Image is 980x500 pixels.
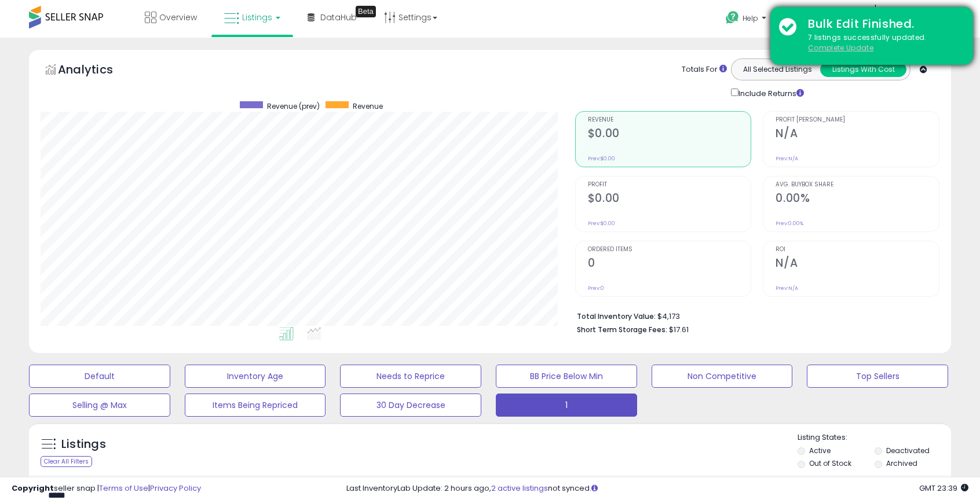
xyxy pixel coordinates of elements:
a: 2 active listings [491,483,548,494]
span: Help [743,13,758,23]
h5: Analytics [58,61,136,80]
i: Get Help [725,10,740,25]
span: $17.61 [669,324,689,335]
div: Last InventoryLab Update: 2 hours ago, not synced. [346,483,968,494]
button: Listings With Cost [820,62,906,77]
span: Revenue [588,117,751,123]
button: Selling @ Max [29,394,170,417]
div: Bulk Edit Finished. [799,16,964,32]
span: Overview [159,12,197,23]
li: $4,173 [577,308,931,322]
label: Deactivated [886,446,930,455]
label: Out of Stock [809,458,851,468]
button: Inventory Age [185,365,326,388]
span: Profit [PERSON_NAME] [776,117,939,123]
h2: $0.00 [588,192,751,207]
span: Ordered Items [588,247,751,253]
div: Totals For [682,64,727,75]
h5: Listings [61,436,106,453]
h2: N/A [776,256,939,272]
button: Needs to Reprice [340,365,481,388]
a: Help [716,2,778,38]
label: Active [809,446,831,455]
button: Items Being Repriced [185,394,326,417]
div: Include Returns [722,86,818,100]
span: Revenue [353,101,383,111]
div: seller snap | | [12,483,201,494]
h2: 0.00% [776,192,939,207]
span: ROI [776,247,939,253]
h2: $0.00 [588,127,751,142]
button: 30 Day Decrease [340,394,481,417]
span: DataHub [320,12,357,23]
button: 1 [496,394,637,417]
span: 2025-08-12 23:39 GMT [919,483,968,494]
label: Archived [886,458,917,468]
button: Non Competitive [652,365,793,388]
button: Default [29,365,170,388]
small: Prev: N/A [776,155,798,162]
h2: 0 [588,256,751,272]
span: Revenue (prev) [267,101,320,111]
div: Tooltip anchor [356,6,376,17]
a: Terms of Use [99,483,148,494]
span: Avg. Buybox Share [776,182,939,188]
small: Prev: $0.00 [588,155,615,162]
button: Top Sellers [807,365,948,388]
a: Privacy Policy [150,483,201,494]
small: Prev: N/A [776,285,798,292]
span: Profit [588,182,751,188]
b: Total Inventory Value: [577,311,656,321]
div: Clear All Filters [41,456,92,467]
p: Listing States: [798,432,950,443]
b: Short Term Storage Fees: [577,325,667,334]
small: Prev: 0.00% [776,220,803,227]
div: 7 listings successfully updated. [799,32,964,54]
small: Prev: $0.00 [588,220,615,227]
small: Prev: 0 [588,285,604,292]
u: Complete Update [808,43,873,53]
h2: N/A [776,127,939,142]
span: Listings [242,12,272,23]
button: BB Price Below Min [496,365,637,388]
button: All Selected Listings [734,62,821,77]
strong: Copyright [12,483,54,494]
